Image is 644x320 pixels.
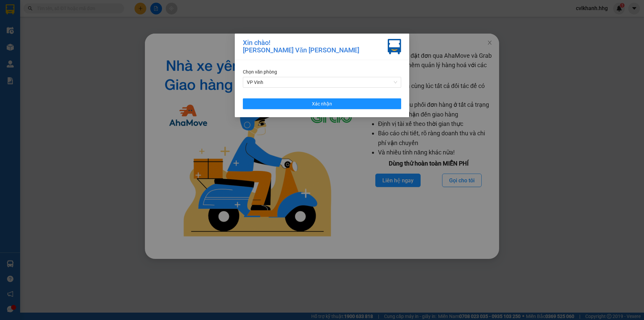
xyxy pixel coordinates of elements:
span: Xác nhận [312,100,332,107]
div: Chọn văn phòng [243,68,401,76]
span: VP Vinh [247,77,397,87]
img: vxr-icon [388,39,401,54]
div: Xin chào! [PERSON_NAME] Văn [PERSON_NAME] [243,39,359,54]
button: Xác nhận [243,98,401,109]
